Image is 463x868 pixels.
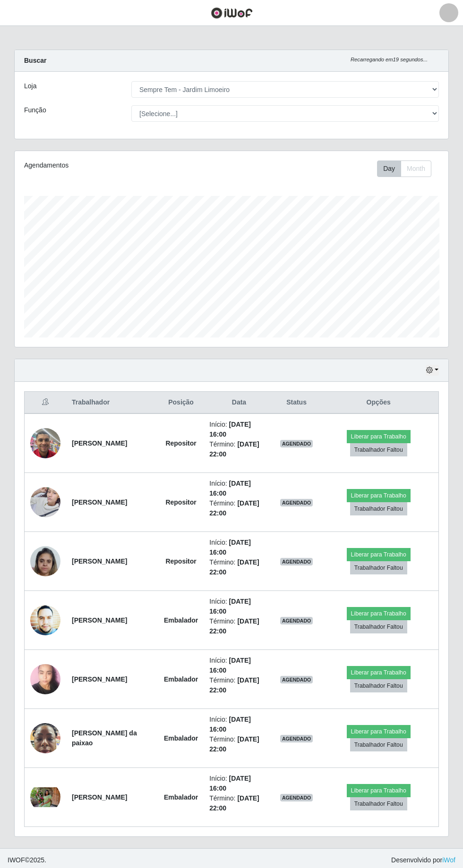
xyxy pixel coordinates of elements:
[442,856,455,864] a: iWof
[318,392,438,414] th: Opções
[72,793,127,801] strong: [PERSON_NAME]
[347,784,411,797] button: Liberar para Trabalho
[204,392,274,414] th: Data
[164,616,198,624] strong: Embalador
[391,855,455,865] span: Desenvolvido por
[350,738,407,751] button: Trabalhador Faltou
[280,558,313,565] span: AGENDADO
[211,7,253,19] img: CoreUI Logo
[66,392,158,414] th: Trabalhador
[30,659,60,699] img: 1750798204685.jpeg
[350,620,407,633] button: Trabalhador Faltou
[30,541,60,581] img: 1755736847317.jpeg
[350,502,407,515] button: Trabalhador Faltou
[209,538,268,557] li: Início:
[30,482,60,522] img: 1755028690244.jpeg
[280,676,313,683] span: AGENDADO
[209,774,268,793] li: Início:
[347,430,411,443] button: Liberar para Trabalho
[24,160,189,170] div: Agendamentos
[209,716,251,733] time: [DATE] 16:00
[209,597,268,616] li: Início:
[209,715,268,734] li: Início:
[209,675,268,695] li: Término:
[209,480,251,497] time: [DATE] 16:00
[72,498,127,506] strong: [PERSON_NAME]
[165,557,196,565] strong: Repositor
[72,616,127,624] strong: [PERSON_NAME]
[209,598,251,615] time: [DATE] 16:00
[347,548,411,561] button: Liberar para Trabalho
[280,440,313,447] span: AGENDADO
[209,539,251,556] time: [DATE] 16:00
[274,392,319,414] th: Status
[30,423,60,463] img: 1752676731308.jpeg
[24,81,36,91] label: Loja
[164,734,198,742] strong: Embalador
[347,489,411,502] button: Liberar para Trabalho
[209,479,268,498] li: Início:
[30,718,60,758] img: 1752580683628.jpeg
[209,775,251,792] time: [DATE] 16:00
[280,794,313,801] span: AGENDADO
[165,439,196,447] strong: Repositor
[377,160,401,177] button: Day
[72,439,127,447] strong: [PERSON_NAME]
[209,734,268,754] li: Término:
[209,439,268,459] li: Término:
[30,605,60,635] img: 1749767950636.jpeg
[350,443,407,456] button: Trabalhador Faltou
[209,421,251,438] time: [DATE] 16:00
[8,855,46,865] span: © 2025 .
[8,856,25,864] span: IWOF
[165,498,196,506] strong: Repositor
[209,616,268,636] li: Término:
[72,557,127,565] strong: [PERSON_NAME]
[209,656,268,675] li: Início:
[209,557,268,577] li: Término:
[350,797,407,810] button: Trabalhador Faltou
[209,793,268,813] li: Término:
[347,607,411,620] button: Liberar para Trabalho
[158,392,204,414] th: Posição
[347,666,411,679] button: Liberar para Trabalho
[350,561,407,574] button: Trabalhador Faltou
[24,105,46,115] label: Função
[30,787,60,808] img: 1752894382352.jpeg
[24,57,46,64] strong: Buscar
[72,729,137,747] strong: [PERSON_NAME] da paixao
[351,57,428,62] i: Recarregando em 19 segundos...
[377,160,431,177] div: First group
[209,498,268,518] li: Término:
[209,657,251,674] time: [DATE] 16:00
[164,675,198,683] strong: Embalador
[209,420,268,439] li: Início:
[164,793,198,801] strong: Embalador
[347,725,411,738] button: Liberar para Trabalho
[280,499,313,506] span: AGENDADO
[401,160,431,177] button: Month
[350,679,407,692] button: Trabalhador Faltou
[280,617,313,624] span: AGENDADO
[280,735,313,742] span: AGENDADO
[72,675,127,683] strong: [PERSON_NAME]
[377,160,439,177] div: Toolbar with button groups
